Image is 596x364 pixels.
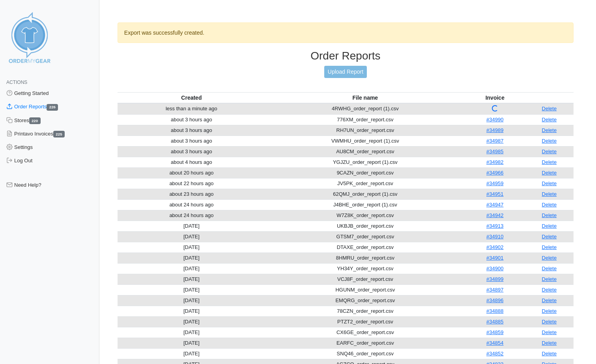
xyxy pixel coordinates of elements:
[542,117,557,123] a: Delete
[542,297,557,303] a: Delete
[118,167,265,178] td: about 20 hours ago
[265,146,465,157] td: AU8CM_order_report.csv
[542,180,557,186] a: Delete
[118,221,265,231] td: [DATE]
[265,242,465,253] td: DTAXE_order_report.csv
[118,316,265,327] td: [DATE]
[486,212,503,218] a: #34942
[118,210,265,221] td: about 24 hours ago
[265,167,465,178] td: 9CAZN_order_report.csv
[542,308,557,314] a: Delete
[542,319,557,325] a: Delete
[265,221,465,231] td: UKBJB_order_report.csv
[486,255,503,261] a: #34901
[265,92,465,103] th: File name
[29,117,41,124] span: 220
[542,276,557,282] a: Delete
[486,159,503,165] a: #34982
[265,136,465,146] td: VWMHU_order_report (1).csv
[265,103,465,115] td: 4RWHG_order_report (1).csv
[324,66,367,78] a: Upload Report
[486,351,503,357] a: #34852
[542,149,557,154] a: Delete
[118,22,574,43] div: Export was successfully created.
[118,242,265,253] td: [DATE]
[486,117,503,123] a: #34990
[118,125,265,136] td: about 3 hours ago
[118,306,265,316] td: [DATE]
[118,178,265,189] td: about 22 hours ago
[265,274,465,284] td: VCJ8F_order_report.csv
[542,287,557,293] a: Delete
[6,80,27,85] span: Actions
[542,138,557,144] a: Delete
[265,295,465,306] td: EMQRG_order_report.csv
[542,234,557,240] a: Delete
[486,329,503,335] a: #34859
[265,199,465,210] td: J4BHE_order_report (1).csv
[542,159,557,165] a: Delete
[118,348,265,359] td: [DATE]
[542,212,557,218] a: Delete
[118,136,265,146] td: about 3 hours ago
[486,234,503,240] a: #34910
[118,199,265,210] td: about 24 hours ago
[542,106,557,111] a: Delete
[486,308,503,314] a: #34888
[118,231,265,242] td: [DATE]
[486,149,503,154] a: #34985
[542,202,557,208] a: Delete
[542,127,557,133] a: Delete
[486,319,503,325] a: #34885
[486,170,503,176] a: #34966
[265,306,465,316] td: 78CZN_order_report.csv
[542,191,557,197] a: Delete
[486,180,503,186] a: #34959
[118,253,265,263] td: [DATE]
[486,138,503,144] a: #34987
[542,255,557,261] a: Delete
[265,114,465,125] td: 776XM_order_report.csv
[542,340,557,346] a: Delete
[118,189,265,199] td: about 23 hours ago
[542,244,557,250] a: Delete
[486,127,503,133] a: #34989
[486,244,503,250] a: #34902
[265,210,465,221] td: W7Z8K_order_report.csv
[486,340,503,346] a: #34854
[53,131,65,137] span: 225
[265,125,465,136] td: RH7UN_order_report.csv
[486,191,503,197] a: #34951
[465,92,525,103] th: Invoice
[118,327,265,338] td: [DATE]
[265,263,465,274] td: YH34Y_order_report.csv
[265,253,465,263] td: 8HMRU_order_report.csv
[542,223,557,229] a: Delete
[486,223,503,229] a: #34913
[118,284,265,295] td: [DATE]
[265,348,465,359] td: SNQ46_order_report.csv
[118,103,265,115] td: less than a minute ago
[542,351,557,357] a: Delete
[118,146,265,157] td: about 3 hours ago
[265,231,465,242] td: GTSM7_order_report.csv
[265,157,465,167] td: YGJZU_order_report (1).csv
[118,49,574,63] h3: Order Reports
[47,104,58,111] span: 226
[118,295,265,306] td: [DATE]
[265,284,465,295] td: HGUNM_order_report.csv
[265,189,465,199] td: 62QMJ_order_report (1).csv
[542,266,557,271] a: Delete
[542,170,557,176] a: Delete
[118,274,265,284] td: [DATE]
[265,327,465,338] td: CX6GE_order_report.csv
[486,266,503,271] a: #34900
[118,92,265,103] th: Created
[118,263,265,274] td: [DATE]
[486,276,503,282] a: #34899
[118,338,265,348] td: [DATE]
[265,316,465,327] td: PTZT2_order_report.csv
[118,114,265,125] td: about 3 hours ago
[265,178,465,189] td: JV5PK_order_report.csv
[542,329,557,335] a: Delete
